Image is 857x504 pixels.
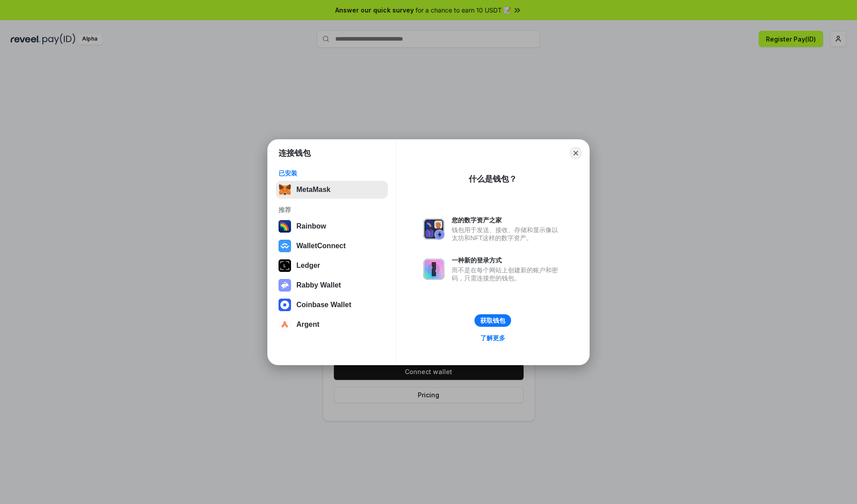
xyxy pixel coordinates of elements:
[480,334,505,342] div: 了解更多
[279,206,385,214] div: 推荐
[296,262,320,270] div: Ledger
[469,174,517,184] div: 什么是钱包？
[276,181,388,199] button: MetaMask
[276,296,388,314] button: Coinbase Wallet
[279,299,291,311] img: svg+xml,%3Csvg%20width%3D%2228%22%20height%3D%2228%22%20viewBox%3D%220%200%2028%2028%22%20fill%3D...
[279,148,311,158] h1: 连接钱包
[276,276,388,294] button: Rabby Wallet
[276,217,388,235] button: Rainbow
[452,226,562,242] div: 钱包用于发送、接收、存储和显示像以太坊和NFT这样的数字资产。
[452,216,562,224] div: 您的数字资产之家
[475,332,511,344] a: 了解更多
[452,256,562,264] div: 一种新的登录方式
[423,258,445,280] img: svg+xml,%3Csvg%20xmlns%3D%22http%3A%2F%2Fwww.w3.org%2F2000%2Fsvg%22%20fill%3D%22none%22%20viewBox...
[279,183,291,196] img: svg+xml,%3Csvg%20fill%3D%22none%22%20height%3D%2233%22%20viewBox%3D%220%200%2035%2033%22%20width%...
[279,318,291,331] img: svg+xml,%3Csvg%20width%3D%2228%22%20height%3D%2228%22%20viewBox%3D%220%200%2028%2028%22%20fill%3D...
[296,301,351,309] div: Coinbase Wallet
[474,314,511,327] button: 获取钱包
[279,240,291,252] img: svg+xml,%3Csvg%20width%3D%2228%22%20height%3D%2228%22%20viewBox%3D%220%200%2028%2028%22%20fill%3D...
[423,218,445,240] img: svg+xml,%3Csvg%20xmlns%3D%22http%3A%2F%2Fwww.w3.org%2F2000%2Fsvg%22%20fill%3D%22none%22%20viewBox...
[570,147,582,159] button: Close
[296,186,330,194] div: MetaMask
[296,222,326,230] div: Rainbow
[296,321,320,329] div: Argent
[276,316,388,333] button: Argent
[452,266,562,282] div: 而不是在每个网站上创建新的账户和密码，只需连接您的钱包。
[296,281,341,289] div: Rabby Wallet
[279,169,385,177] div: 已安装
[279,220,291,233] img: svg+xml,%3Csvg%20width%3D%22120%22%20height%3D%22120%22%20viewBox%3D%220%200%20120%20120%22%20fil...
[279,279,291,292] img: svg+xml,%3Csvg%20xmlns%3D%22http%3A%2F%2Fwww.w3.org%2F2000%2Fsvg%22%20fill%3D%22none%22%20viewBox...
[296,242,346,250] div: WalletConnect
[276,237,388,255] button: WalletConnect
[480,317,505,325] div: 获取钱包
[279,259,291,272] img: svg+xml,%3Csvg%20xmlns%3D%22http%3A%2F%2Fwww.w3.org%2F2000%2Fsvg%22%20width%3D%2228%22%20height%3...
[276,257,388,275] button: Ledger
